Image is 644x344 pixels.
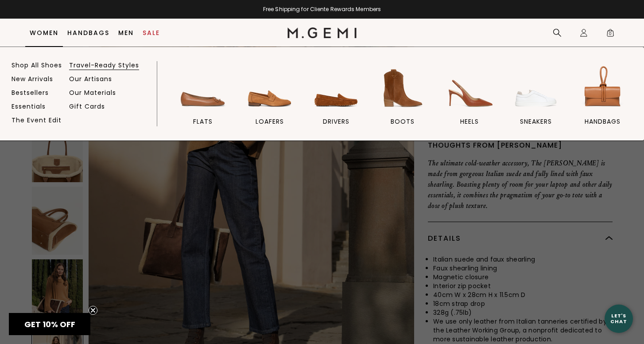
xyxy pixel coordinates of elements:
[69,102,105,110] a: Gift Cards
[173,63,233,141] a: flats
[69,75,112,83] a: Our Artisans
[578,63,628,113] img: handbags
[12,61,62,69] a: Shop All Shoes
[606,30,615,39] span: 0
[511,63,561,113] img: sneakers
[24,319,75,330] span: GET 10% OFF
[605,313,633,324] div: Let's Chat
[12,102,46,110] a: Essentials
[69,89,116,97] a: Our Materials
[311,63,361,113] img: drivers
[306,63,366,141] a: drivers
[118,29,134,36] a: Men
[89,306,97,315] button: Close teaser
[445,63,494,113] img: heels
[240,63,299,141] a: loafers
[12,89,49,97] a: Bestsellers
[391,117,415,125] span: BOOTS
[520,117,552,125] span: sneakers
[12,75,53,83] a: New Arrivals
[245,63,295,113] img: loafers
[373,63,432,141] a: BOOTS
[256,117,284,125] span: loafers
[193,117,213,125] span: flats
[9,313,90,335] div: GET 10% OFFClose teaser
[573,63,632,141] a: handbags
[287,27,357,38] img: M.Gemi
[440,63,499,141] a: heels
[143,29,160,36] a: Sale
[378,63,427,113] img: BOOTS
[12,116,62,124] a: The Event Edit
[585,117,621,125] span: handbags
[30,29,58,36] a: Women
[323,117,349,125] span: drivers
[506,63,566,141] a: sneakers
[67,29,109,36] a: Handbags
[178,63,228,113] img: flats
[460,117,479,125] span: heels
[69,61,139,69] a: Travel-Ready Styles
